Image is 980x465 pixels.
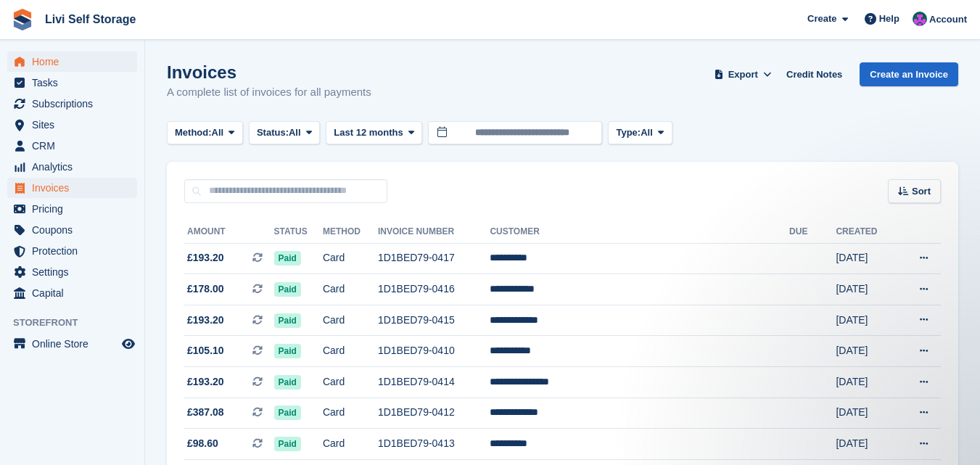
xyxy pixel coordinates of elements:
a: menu [7,334,137,354]
td: [DATE] [836,243,896,274]
th: Created [836,221,896,244]
h1: Invoices [167,62,371,82]
span: £105.10 [187,343,224,358]
th: Invoice Number [378,221,490,244]
span: Settings [32,262,119,282]
span: Paid [274,251,301,266]
span: Type: [616,125,641,140]
button: Status: All [249,121,320,145]
img: Graham Cameron [913,12,927,26]
span: £98.60 [187,436,218,451]
td: Card [323,398,378,429]
a: menu [7,199,137,219]
th: Customer [490,221,789,244]
span: Invoices [32,178,119,198]
span: £387.08 [187,405,224,420]
span: Analytics [32,157,119,177]
a: menu [7,73,137,93]
th: Status [274,221,323,244]
td: Card [323,305,378,336]
a: menu [7,220,137,240]
span: Export [728,67,758,82]
td: 1D1BED79-0417 [378,243,490,274]
span: Paid [274,344,301,358]
th: Amount [184,221,274,244]
th: Method [323,221,378,244]
td: 1D1BED79-0410 [378,336,490,367]
span: Tasks [32,73,119,93]
td: [DATE] [836,398,896,429]
span: Online Store [32,334,119,354]
td: Card [323,367,378,398]
th: Due [789,221,836,244]
span: Sort [912,184,931,199]
a: menu [7,241,137,261]
a: menu [7,157,137,177]
a: Create an Invoice [860,62,958,86]
span: Method: [175,125,212,140]
span: All [641,125,653,140]
span: All [212,125,224,140]
a: menu [7,262,137,282]
a: menu [7,178,137,198]
a: menu [7,94,137,114]
a: Preview store [120,335,137,353]
td: Card [323,336,378,367]
span: Paid [274,437,301,451]
td: [DATE] [836,274,896,305]
span: Capital [32,283,119,303]
span: Last 12 months [334,125,403,140]
button: Last 12 months [326,121,422,145]
span: Account [929,12,967,27]
span: £193.20 [187,250,224,266]
td: [DATE] [836,367,896,398]
td: [DATE] [836,429,896,460]
p: A complete list of invoices for all payments [167,84,371,101]
span: Paid [274,406,301,420]
td: 1D1BED79-0413 [378,429,490,460]
span: £193.20 [187,374,224,390]
a: Livi Self Storage [39,7,141,31]
span: Subscriptions [32,94,119,114]
td: Card [323,274,378,305]
button: Export [711,62,775,86]
span: Paid [274,375,301,390]
span: Pricing [32,199,119,219]
button: Type: All [608,121,672,145]
span: Help [879,12,899,26]
span: All [289,125,301,140]
span: Sites [32,115,119,135]
button: Method: All [167,121,243,145]
a: menu [7,115,137,135]
td: Card [323,243,378,274]
a: menu [7,136,137,156]
span: Paid [274,313,301,328]
span: Home [32,52,119,72]
td: [DATE] [836,336,896,367]
span: Protection [32,241,119,261]
a: Credit Notes [781,62,848,86]
span: £193.20 [187,313,224,328]
img: stora-icon-8386f47178a22dfd0bd8f6a31ec36ba5ce8667c1dd55bd0f319d3a0aa187defe.svg [12,9,33,30]
td: Card [323,429,378,460]
a: menu [7,52,137,72]
span: Coupons [32,220,119,240]
span: CRM [32,136,119,156]
span: £178.00 [187,281,224,297]
span: Status: [257,125,289,140]
span: Storefront [13,316,144,330]
td: 1D1BED79-0416 [378,274,490,305]
td: 1D1BED79-0412 [378,398,490,429]
td: [DATE] [836,305,896,336]
a: menu [7,283,137,303]
span: Paid [274,282,301,297]
td: 1D1BED79-0415 [378,305,490,336]
span: Create [807,12,836,26]
td: 1D1BED79-0414 [378,367,490,398]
